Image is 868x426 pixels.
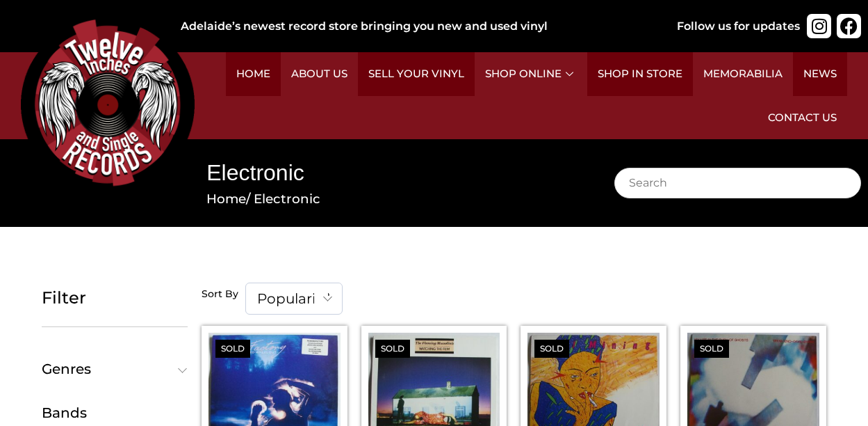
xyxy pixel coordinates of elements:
[42,402,188,423] div: Bands
[246,283,342,314] span: Popularity
[587,52,693,96] a: Shop in Store
[375,340,410,358] span: Sold
[614,168,861,198] input: Search
[42,362,181,376] span: Genres
[693,52,793,96] a: Memorabilia
[206,189,577,209] nav: Breadcrumb
[202,288,238,301] h5: Sort By
[281,52,358,96] a: About Us
[215,340,250,358] span: Sold
[793,52,847,96] a: News
[475,52,587,96] a: Shop Online
[677,18,800,35] div: Follow us for updates
[42,288,188,308] h5: Filter
[206,157,577,189] h1: Electronic
[226,52,281,96] a: Home
[206,191,246,207] a: Home
[245,283,343,315] span: Popularity
[758,96,847,140] a: Contact Us
[181,18,662,35] div: Adelaide’s newest record store bringing you new and used vinyl
[534,340,569,358] span: Sold
[358,52,475,96] a: Sell Your Vinyl
[694,340,729,358] span: Sold
[42,362,188,376] button: Genres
